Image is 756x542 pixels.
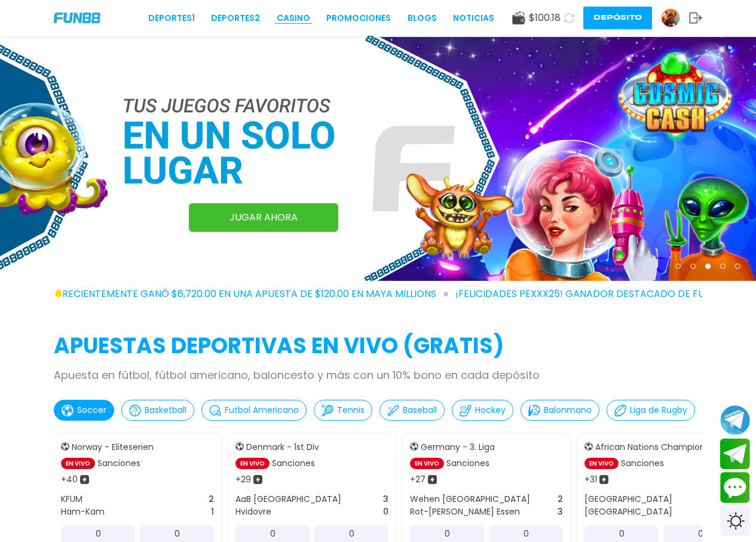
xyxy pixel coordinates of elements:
a: Deportes2 [211,12,260,25]
p: 3 [558,506,563,518]
button: Join telegram [720,439,750,470]
p: 0 [619,528,625,540]
span: $ 100.18 [529,11,561,25]
button: Futbol Americano [201,400,307,421]
p: 0 [270,528,276,540]
p: + 40 [61,473,78,486]
p: African Nations Championship [595,441,722,454]
p: [GEOGRAPHIC_DATA] [584,493,672,506]
button: Soccer [54,400,114,421]
p: Rot-[PERSON_NAME] Essen [410,506,520,518]
p: AaB [GEOGRAPHIC_DATA] [235,493,341,506]
p: Basketball [145,404,186,417]
img: Company Logo [54,13,100,23]
a: Deportes1 [148,12,195,25]
p: + 27 [410,473,426,486]
p: KFUM [61,493,82,506]
p: + 31 [584,473,597,486]
button: Join telegram channel [720,405,750,436]
p: + 29 [235,473,251,486]
p: Sanciones [97,457,140,470]
p: EN VIVO [584,458,619,469]
p: 0 [96,528,101,540]
p: Balonmano [544,404,592,417]
a: NOTICIAS [453,12,494,25]
p: Sanciones [446,457,489,470]
p: 1 [211,506,214,518]
p: Sanciones [272,457,315,470]
p: Soccer [77,404,106,417]
button: Basketball [121,400,194,421]
p: 2 [558,493,563,506]
a: CASINO [277,12,310,25]
p: Sanciones [621,457,664,470]
a: Avatar [661,8,689,27]
p: Apuesta en fútbol, fútbol americano, baloncesto y más con un 10% bono en cada depósito [54,367,702,383]
p: 0 [175,528,180,540]
p: Denmark - 1st Div [246,441,319,454]
img: Avatar [662,9,680,27]
a: BLOGS [408,12,437,25]
button: Contact customer service [720,472,750,503]
p: 0 [383,506,388,518]
p: 3 [383,493,388,506]
h2: APUESTAS DEPORTIVAS EN VIVO (gratis) [54,330,702,362]
p: Norway - Eliteserien [72,441,154,454]
a: JUGAR AHORA [189,203,338,232]
p: 2 [209,493,214,506]
p: Germany - 3. Liga [421,441,495,454]
p: [GEOGRAPHIC_DATA] [584,506,672,518]
p: Baseball [403,404,437,417]
button: Hockey [452,400,513,421]
p: Ham-Kam [61,506,105,518]
button: Liga de Rugby [607,400,695,421]
button: Depósito [583,7,652,29]
div: Switch theme [720,506,750,536]
p: Hockey [475,404,506,417]
p: 0 [698,528,703,540]
button: Tennis [314,400,372,421]
p: 0 [524,528,529,540]
a: Promociones [326,12,391,25]
button: Baseball [379,400,445,421]
p: 0 [349,528,354,540]
p: Tennis [337,404,365,417]
p: Liga de Rugby [630,404,687,417]
p: Wehen [GEOGRAPHIC_DATA] [410,493,530,506]
p: Hvidovre [235,506,271,518]
p: EN VIVO [235,458,270,469]
p: 0 [445,528,450,540]
p: EN VIVO [410,458,444,469]
p: Futbol Americano [225,404,299,417]
button: Balonmano [521,400,599,421]
p: EN VIVO [61,458,95,469]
